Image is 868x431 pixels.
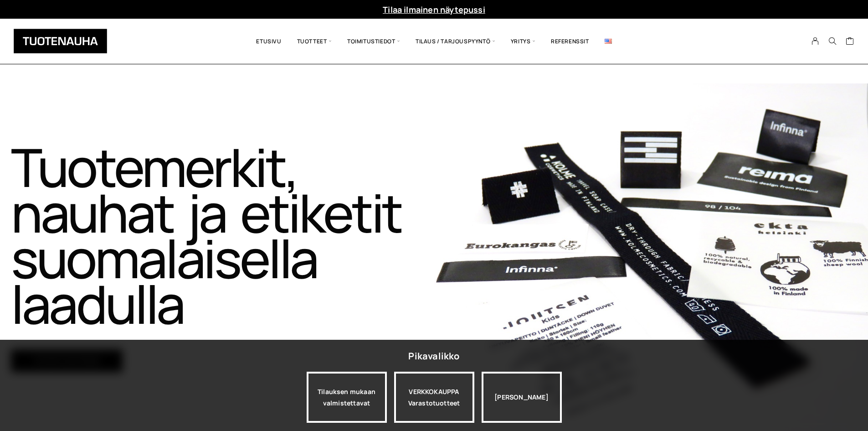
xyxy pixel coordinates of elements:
[394,372,474,423] div: VERKKOKAUPPA Varastotuotteet
[824,37,841,45] button: Search
[14,29,107,53] img: Tuotenauha Oy
[482,372,562,423] div: [PERSON_NAME]
[307,372,387,423] a: Tilauksen mukaan valmistettavat
[339,26,408,57] span: Toimitustiedot
[394,372,474,423] a: VERKKOKAUPPAVarastotuotteet
[11,144,432,327] h1: Tuotemerkit, nauhat ja etiketit suomalaisella laadulla​
[605,39,612,44] img: English
[289,26,339,57] span: Tuotteet
[383,4,485,15] a: Tilaa ilmainen näytepussi
[503,26,543,57] span: Yritys
[543,26,597,57] a: Referenssit
[248,26,289,57] a: Etusivu
[846,36,854,47] a: Cart
[806,37,824,45] a: My Account
[408,348,459,364] div: Pikavalikko
[408,26,503,57] span: Tilaus / Tarjouspyyntö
